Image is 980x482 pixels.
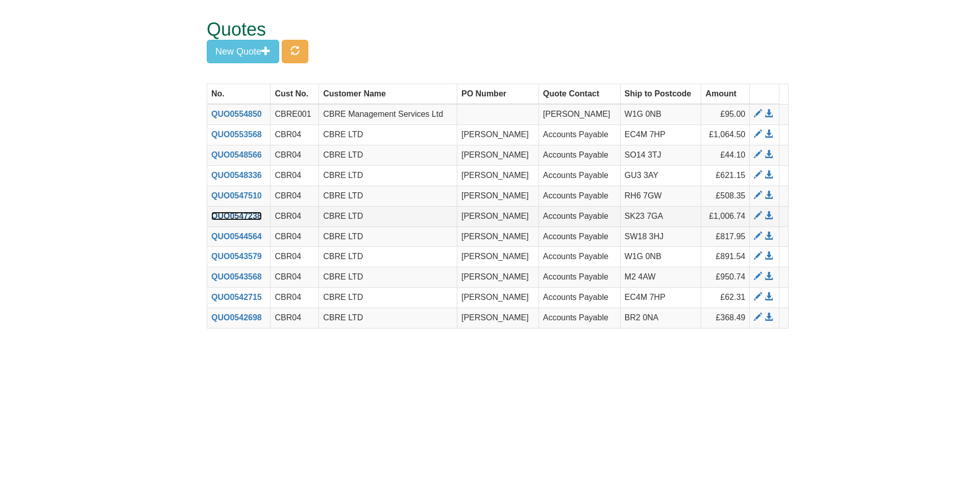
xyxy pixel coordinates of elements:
[457,206,539,226] td: [PERSON_NAME]
[457,247,539,267] td: [PERSON_NAME]
[457,226,539,247] td: [PERSON_NAME]
[319,288,457,308] td: CBRE LTD
[319,226,457,247] td: CBRE LTD
[457,125,539,145] td: [PERSON_NAME]
[271,145,319,166] td: CBR04
[319,165,457,186] td: CBRE LTD
[620,145,701,166] td: SO14 3TJ
[620,84,701,104] th: Ship to Postcode
[701,247,750,267] td: £891.54
[271,267,319,288] td: CBR04
[620,125,701,145] td: EC4M 7HP
[538,206,620,226] td: Accounts Payable
[211,212,262,220] a: QUO0547238
[319,186,457,206] td: CBRE LTD
[211,110,262,118] a: QUO0554850
[620,165,701,186] td: GU3 3AY
[701,226,750,247] td: £817.95
[620,267,701,288] td: M2 4AW
[457,308,539,328] td: [PERSON_NAME]
[319,84,457,104] th: Customer Name
[211,293,262,301] a: QUO0542715
[271,308,319,328] td: CBR04
[701,186,750,206] td: £508.35
[620,288,701,308] td: EC4M 7HP
[207,19,750,40] h1: Quotes
[211,313,262,322] a: QUO0542698
[701,308,750,328] td: £368.49
[207,40,279,63] button: New Quote
[271,125,319,145] td: CBR04
[538,125,620,145] td: Accounts Payable
[538,84,620,104] th: Quote Contact
[319,125,457,145] td: CBRE LTD
[271,206,319,226] td: CBR04
[538,308,620,328] td: Accounts Payable
[319,308,457,328] td: CBRE LTD
[701,84,750,104] th: Amount
[319,247,457,267] td: CBRE LTD
[620,247,701,267] td: W1G 0NB
[457,84,539,104] th: PO Number
[319,206,457,226] td: CBRE LTD
[620,104,701,124] td: W1G 0NB
[271,186,319,206] td: CBR04
[211,252,262,261] a: QUO0543579
[538,247,620,267] td: Accounts Payable
[538,267,620,288] td: Accounts Payable
[319,145,457,166] td: CBRE LTD
[701,145,750,166] td: £44.10
[211,171,262,180] a: QUO0548336
[271,247,319,267] td: CBR04
[620,206,701,226] td: SK23 7GA
[701,267,750,288] td: £950.74
[319,104,457,124] td: CBRE Management Services Ltd
[211,191,262,200] a: QUO0547510
[271,288,319,308] td: CBR04
[207,84,271,104] th: No.
[457,145,539,166] td: [PERSON_NAME]
[271,84,319,104] th: Cust No.
[620,186,701,206] td: RH6 7GW
[538,288,620,308] td: Accounts Payable
[319,267,457,288] td: CBRE LTD
[211,232,262,241] a: QUO0544564
[457,288,539,308] td: [PERSON_NAME]
[271,226,319,247] td: CBR04
[620,226,701,247] td: SW18 3HJ
[211,150,262,159] a: QUO0548566
[620,308,701,328] td: BR2 0NA
[538,226,620,247] td: Accounts Payable
[271,165,319,186] td: CBR04
[538,186,620,206] td: Accounts Payable
[457,267,539,288] td: [PERSON_NAME]
[538,165,620,186] td: Accounts Payable
[457,165,539,186] td: [PERSON_NAME]
[701,288,750,308] td: £62.31
[701,125,750,145] td: £1,064.50
[211,130,262,139] a: QUO0553568
[538,145,620,166] td: Accounts Payable
[701,206,750,226] td: £1,006.74
[538,104,620,124] td: [PERSON_NAME]
[701,165,750,186] td: £621.15
[457,186,539,206] td: [PERSON_NAME]
[701,104,750,124] td: £95.00
[271,104,319,124] td: CBRE001
[211,272,262,281] a: QUO0543568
